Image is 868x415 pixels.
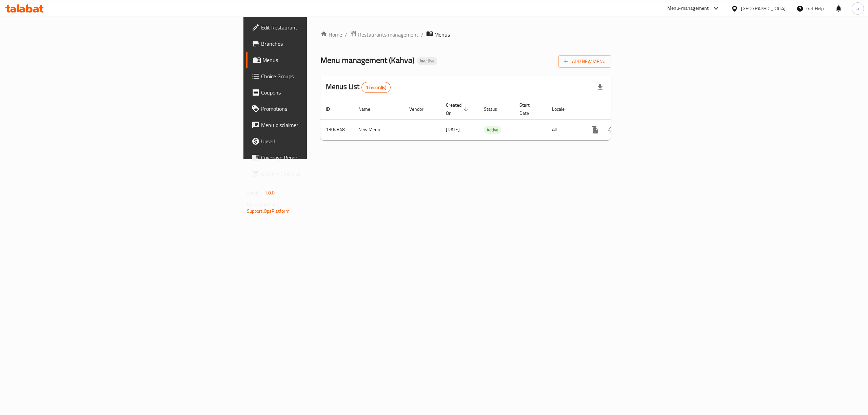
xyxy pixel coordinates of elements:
a: Branches [246,36,389,52]
span: Name [358,105,379,113]
span: Upsell [261,137,383,145]
a: Upsell [246,133,389,149]
span: Locale [552,105,573,113]
span: Grocery Checklist [261,170,383,178]
div: Total records count [361,82,391,93]
span: Coverage Report [261,153,383,162]
span: Created On [446,101,470,117]
button: more [587,122,603,138]
a: Support.OpsPlatform [247,207,290,215]
a: Coverage Report [246,149,389,166]
span: Version: [247,188,263,197]
div: Export file [592,79,608,96]
h2: Menus List [326,82,391,93]
span: a [856,5,859,12]
nav: breadcrumb [320,30,611,39]
td: - [514,119,547,140]
span: Menu disclaimer [261,121,383,129]
a: Grocery Checklist [246,166,389,182]
a: Coupons [246,84,389,101]
td: All [547,119,581,140]
th: Actions [581,99,657,120]
span: Branches [261,40,383,48]
span: Menus [434,30,450,39]
a: Choice Groups [246,68,389,84]
span: ID [326,105,339,113]
span: Menus [262,56,383,64]
span: 1.0.0 [264,188,275,197]
span: Add New Menu [564,57,606,66]
span: Active [484,126,501,134]
button: Change Status [603,122,619,138]
span: Coupons [261,88,383,97]
li: / [421,30,423,39]
div: [GEOGRAPHIC_DATA] [741,5,786,12]
a: Edit Restaurant [246,19,389,36]
span: Status [484,105,506,113]
span: [DATE] [446,125,460,134]
a: Menus [246,52,389,68]
a: Promotions [246,101,389,117]
div: Inactive [417,57,437,65]
span: Edit Restaurant [261,23,383,32]
span: Choice Groups [261,72,383,80]
div: Menu-management [667,4,709,13]
span: Start Date [519,101,538,117]
span: 1 record(s) [362,84,391,91]
span: Vendor [409,105,432,113]
span: Promotions [261,105,383,113]
a: Menu disclaimer [246,117,389,133]
button: Add New Menu [558,55,611,68]
span: Get support on: [247,200,278,209]
span: Inactive [417,58,437,64]
table: enhanced table [320,99,657,140]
